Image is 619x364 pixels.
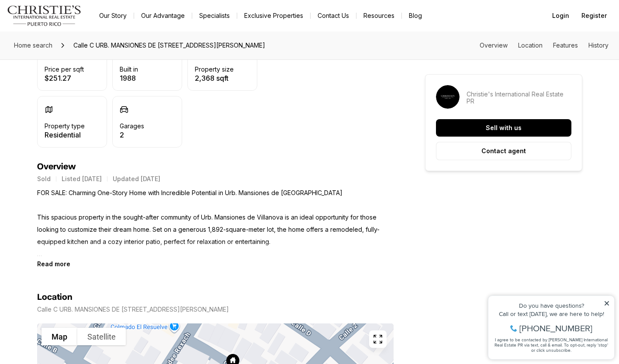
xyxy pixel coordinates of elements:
button: Login [547,7,574,24]
p: Sell with us [486,124,522,131]
p: Listed [DATE] [62,175,102,182]
p: FOR SALE: Charming One-Story Home with Incredible Potential in Urb. Mansiones de [GEOGRAPHIC_DATA... [37,187,394,260]
h4: Overview [37,161,394,172]
span: Home search [14,41,52,49]
button: Register [576,7,612,24]
p: Christie's International Real Estate PR [467,91,571,105]
a: Our Story [92,10,134,22]
p: Garages [120,123,144,130]
p: 2 [120,131,144,138]
p: 2,368 sqft [195,75,234,82]
p: Price per sqft [45,66,84,73]
a: Skip to: Location [518,41,543,49]
p: Updated [DATE] [113,175,160,182]
button: Contact agent [436,142,571,160]
p: Residential [45,131,85,138]
a: Home search [10,38,56,52]
img: logo [7,5,82,26]
p: 1988 [120,75,138,82]
p: Contact agent [481,148,526,155]
p: Property size [195,66,234,73]
a: Our Advantage [134,10,192,22]
span: [PHONE_NUMBER] [36,41,109,50]
nav: Page section menu [480,42,609,49]
div: Do you have questions? [9,20,126,26]
h4: Location [37,292,73,302]
span: Login [552,12,569,19]
p: Built in [120,66,138,73]
a: Specialists [192,10,237,22]
p: $251.27 [45,75,84,82]
button: Read more [37,260,70,268]
a: Skip to: Overview [480,41,508,49]
p: Calle C URB. MANSIONES DE [STREET_ADDRESS][PERSON_NAME] [37,306,229,313]
a: Blog [402,10,429,22]
span: Register [581,12,607,19]
p: Sold [37,175,51,182]
a: Skip to: Features [553,41,578,49]
button: Show street map [41,328,77,345]
p: Property type [45,123,85,130]
span: Calle C URB. MANSIONES DE [STREET_ADDRESS][PERSON_NAME] [70,38,269,52]
a: Exclusive Properties [237,10,310,22]
span: I agree to be contacted by [PERSON_NAME] International Real Estate PR via text, call & email. To ... [11,54,124,70]
div: Call or text [DATE], we are here to help! [9,28,126,34]
button: Show satellite imagery [77,328,126,345]
a: Skip to: History [588,41,609,49]
button: Sell with us [436,119,571,137]
button: Contact Us [311,10,356,22]
a: Resources [356,10,401,22]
